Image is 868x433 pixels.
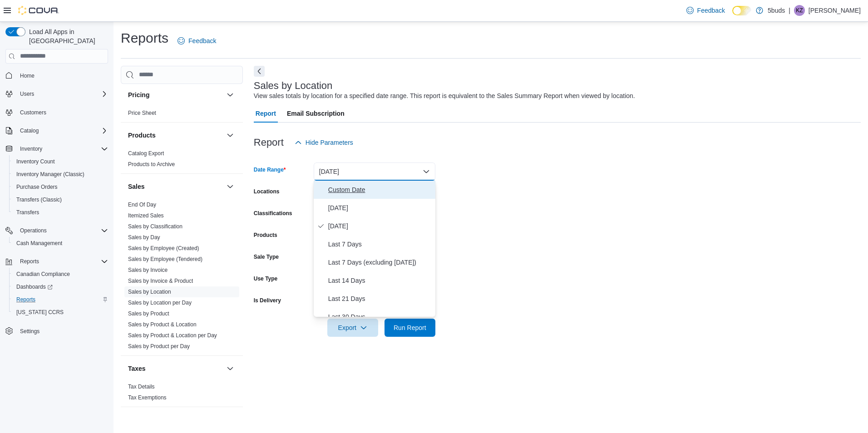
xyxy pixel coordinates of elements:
button: Transfers (Classic) [9,193,112,206]
span: Last 7 Days [328,239,432,250]
span: Cash Management [16,240,62,247]
button: Reports [2,255,112,268]
span: Last 21 Days [328,293,432,304]
span: Feedback [697,6,725,15]
span: Catalog [16,125,108,136]
span: Inventory Count [16,158,55,165]
button: Inventory [2,143,112,155]
span: Users [16,89,108,99]
span: Inventory Manager (Classic) [13,169,108,180]
label: Date Range [254,166,286,173]
a: Price Sheet [128,110,156,116]
span: Sales by Invoice [128,266,168,274]
span: Purchase Orders [16,183,58,191]
button: Customers [2,106,112,119]
span: Washington CCRS [13,307,108,318]
a: Catalog Export [128,150,164,157]
span: Catalog Export [128,150,164,157]
span: Sales by Invoice & Product [128,277,193,285]
h3: Taxes [128,364,146,373]
span: Report [256,104,276,123]
h3: Pricing [128,90,149,99]
button: Users [16,89,38,99]
a: Feedback [683,1,729,20]
span: Reports [16,296,35,303]
a: Customers [16,107,50,118]
a: Itemized Sales [128,212,164,219]
button: Run Report [385,319,435,337]
span: Price Sheet [128,109,156,117]
a: Sales by Product [128,310,169,317]
span: Sales by Employee (Created) [128,245,199,252]
button: [DATE] [314,162,435,181]
button: Pricing [225,89,236,100]
a: Sales by Day [128,234,160,241]
span: Last 30 Days [328,311,432,322]
div: Products [121,148,243,173]
label: Locations [254,188,280,195]
a: Settings [16,326,43,337]
span: Feedback [188,36,216,45]
span: Tax Exemptions [128,394,167,401]
span: Inventory [16,143,108,154]
button: Inventory [16,143,46,154]
button: Cash Management [9,237,112,250]
span: Reports [20,258,39,265]
div: Taxes [121,381,243,407]
nav: Complex example [5,65,108,361]
span: Settings [16,325,108,336]
span: Sales by Location [128,288,171,295]
span: Sales by Product per Day [128,343,190,350]
a: Inventory Manager (Classic) [13,169,88,180]
span: Sales by Employee (Tendered) [128,256,202,263]
span: Tax Details [128,383,155,390]
p: | [789,5,790,16]
span: Settings [20,328,39,335]
a: Inventory Count [13,156,59,167]
button: Products [225,130,236,141]
span: [DATE] [328,202,432,213]
button: Sales [128,182,223,191]
span: Operations [16,225,108,236]
span: Inventory Count [13,156,108,167]
button: Home [2,69,112,82]
span: Cash Management [13,238,108,249]
span: Transfers [16,209,39,216]
button: Catalog [2,124,112,137]
span: Last 7 Days (excluding [DATE]) [328,257,432,268]
button: Taxes [225,363,236,374]
a: Transfers [13,207,43,218]
span: [US_STATE] CCRS [16,309,64,316]
button: Inventory Count [9,155,112,168]
span: Sales by Day [128,234,160,241]
span: Reports [13,294,108,305]
span: Canadian Compliance [16,271,70,278]
a: Sales by Location per Day [128,300,192,306]
span: Dark Mode [732,15,733,16]
a: Transfers (Classic) [13,194,65,205]
a: Feedback [174,32,220,50]
span: Catalog [20,127,39,134]
span: Custom Date [328,184,432,195]
span: Purchase Orders [13,182,108,192]
a: Purchase Orders [13,182,61,192]
span: Inventory Manager (Classic) [16,171,84,178]
div: Keith Ziemann [794,5,805,16]
span: Home [16,70,108,81]
span: Transfers [13,207,108,218]
label: Products [254,231,277,239]
span: Products to Archive [128,161,175,168]
span: End Of Day [128,201,156,208]
span: Customers [16,107,108,118]
span: KZ [796,5,803,16]
button: Operations [16,225,50,236]
button: Operations [2,224,112,237]
span: Sales by Product [128,310,169,317]
span: Reports [16,256,108,267]
span: Home [20,72,35,79]
span: Inventory [20,145,42,153]
button: Products [128,131,223,140]
button: Taxes [128,364,223,373]
div: Pricing [121,108,243,122]
span: Customers [20,109,46,116]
